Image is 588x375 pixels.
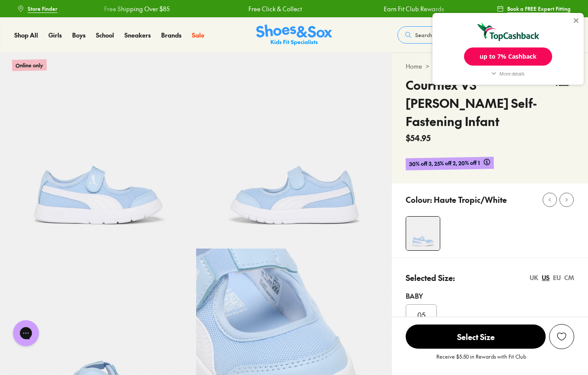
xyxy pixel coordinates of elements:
[161,31,181,40] a: Brands
[383,4,444,13] a: Earn Fit Club Rewards
[406,290,574,301] div: Baby
[192,31,204,40] a: Sale
[406,217,440,250] img: Courtflex V3 Lina Sf Inf G Haute Tropic/White
[406,62,574,71] div: > >
[434,194,507,205] p: Haute Tropic/White
[436,353,526,368] p: Receive $5.50 in Rewards with Fit Club
[542,273,550,282] div: US
[124,31,151,40] a: Sneakers
[72,31,86,39] span: Boys
[256,25,332,46] a: Shoes & Sox
[256,25,332,46] img: SNS_Logo_Responsive.svg
[72,31,86,40] a: Boys
[96,31,114,39] span: School
[409,158,480,168] span: 30% off 3, 25% off 2, 20% off 1
[406,76,553,130] h4: Courtflex V3 [PERSON_NAME] Self-Fastening Infant
[104,4,170,13] a: Free Shipping Over $85
[497,1,571,16] a: Book a FREE Expert Fitting
[507,5,571,13] span: Book a FREE Expert Fitting
[406,194,432,205] p: Colour:
[196,53,392,249] img: Courtflex V3 Lina Sf Inf G Haute Tropic/White
[48,31,62,39] span: Girls
[530,273,538,282] div: UK
[406,62,422,71] a: Home
[397,26,522,44] button: Search our range of products
[549,324,574,349] button: Add to Wishlist
[14,31,38,40] a: Shop All
[161,31,181,39] span: Brands
[406,272,455,284] p: Selected Size:
[96,31,114,40] a: School
[17,1,57,16] a: Store Finder
[9,317,43,349] iframe: Gorgias live chat messenger
[406,325,546,349] span: Select Size
[192,31,204,39] span: Sale
[248,4,302,13] a: Free Click & Collect
[28,5,57,13] span: Store Finder
[415,31,486,39] span: Search our range of products
[14,31,38,39] span: Shop All
[124,31,151,39] span: Sneakers
[12,59,47,71] p: Online only
[406,132,431,144] span: $54.95
[48,31,62,40] a: Girls
[564,273,574,282] div: CM
[406,324,546,349] button: Select Size
[417,309,426,320] span: 05
[553,273,561,282] div: EU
